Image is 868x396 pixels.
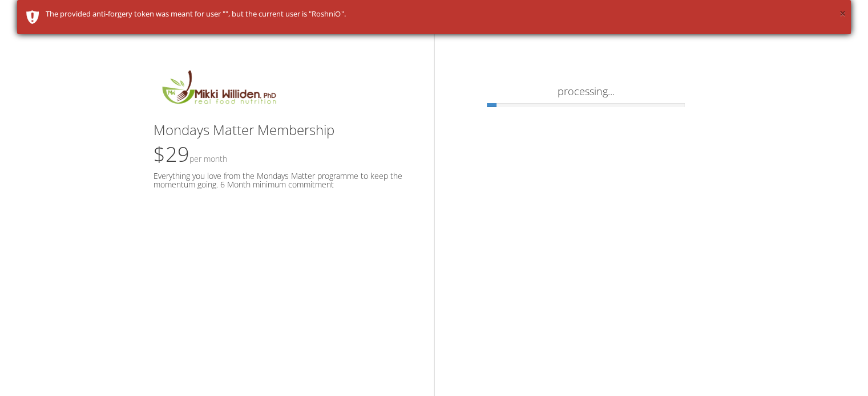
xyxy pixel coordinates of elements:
h3: Mondays Matter Membership [154,123,411,137]
div: The provided anti-forgery token was meant for user "", but the current user is "RoshniO". [46,9,842,20]
small: Per Month [189,153,227,164]
h5: Everything you love from the Mondays Matter programme to keep the momentum going. 6 Month minimum... [154,172,411,189]
button: × [839,5,846,22]
span: $29 [154,140,227,168]
img: MikkiLogoMain.png [154,68,284,111]
h4: processing... [487,86,685,97]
